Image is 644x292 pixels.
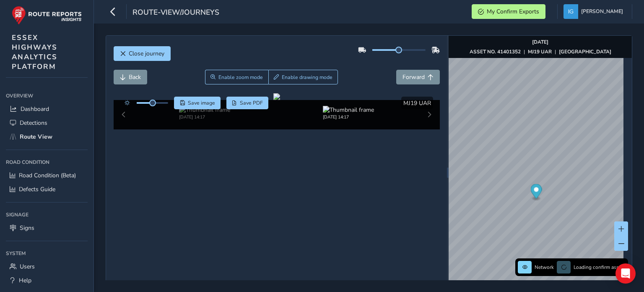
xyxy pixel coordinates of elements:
[19,185,55,193] span: Defects Guide
[472,4,545,19] button: My Confirm Exports
[396,70,440,84] button: Forward
[581,4,623,19] span: [PERSON_NAME]
[323,114,374,120] div: [DATE] 14:17
[205,70,268,84] button: Zoom
[21,105,49,113] span: Dashboard
[179,114,230,120] div: [DATE] 14:17
[563,4,578,19] img: diamond-layout
[6,208,88,221] div: Signage
[129,50,164,58] span: Close journey
[6,116,88,130] a: Detections
[6,168,88,182] a: Road Condition (Beta)
[226,97,269,109] button: PDF
[559,48,611,55] strong: [GEOGRAPHIC_DATA]
[470,48,611,55] div: | |
[535,264,554,271] span: Network
[6,221,88,235] a: Signs
[6,182,88,196] a: Defects Guide
[188,100,215,106] span: Save image
[615,263,636,284] div: Open Intercom Messenger
[6,130,88,144] a: Route View
[6,89,88,102] div: Overview
[574,264,626,271] span: Loading confirm assets
[240,100,263,106] span: Save PDF
[20,133,52,141] span: Route View
[6,156,88,168] div: Road Condition
[114,46,171,61] button: Close journey
[532,39,548,45] strong: [DATE]
[132,7,219,19] span: route-view/journeys
[487,8,539,16] span: My Confirm Exports
[12,33,57,71] span: ESSEX HIGHWAYS ANALYTICS PLATFORM
[470,48,521,55] strong: ASSET NO. 41401352
[563,4,626,19] button: [PERSON_NAME]
[218,74,263,81] span: Enable zoom mode
[6,274,88,287] a: Help
[6,102,88,116] a: Dashboard
[20,263,35,271] span: Users
[403,99,431,107] span: MJ19 UAR
[174,97,221,109] button: Save
[20,224,34,232] span: Signs
[6,260,88,274] a: Users
[114,70,147,84] button: Back
[323,106,374,114] img: Thumbnail frame
[402,73,425,81] span: Forward
[179,106,230,114] img: Thumbnail frame
[268,70,338,84] button: Draw
[12,6,82,25] img: rr logo
[6,247,88,260] div: System
[19,276,31,284] span: Help
[528,48,552,55] strong: MJ19 UAR
[20,119,47,127] span: Detections
[531,184,542,201] div: Map marker
[282,74,332,81] span: Enable drawing mode
[129,73,141,81] span: Back
[19,171,76,179] span: Road Condition (Beta)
